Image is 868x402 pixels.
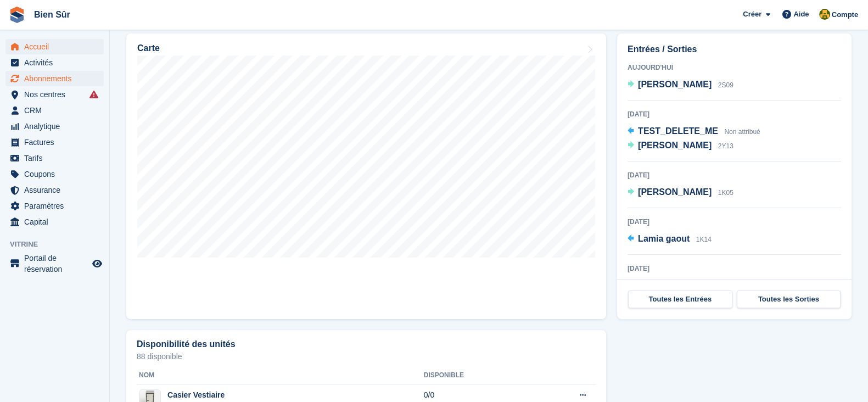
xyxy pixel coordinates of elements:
[126,33,606,319] a: Carte
[167,389,238,401] div: Casier Vestiaire
[5,166,104,182] a: menu
[628,170,841,180] div: [DATE]
[91,257,104,270] a: Boutique d'aperçu
[638,234,690,243] span: Lamia gaout
[5,119,104,134] a: menu
[30,5,75,24] a: Bien Sûr
[737,291,841,308] a: Toutes les Sorties
[137,367,424,384] th: Nom
[137,339,236,349] h2: Disponibilité des unités
[819,9,830,20] img: Fatima Kelaaoui
[24,103,90,118] span: CRM
[10,239,109,250] span: Vitrine
[628,109,841,119] div: [DATE]
[24,55,90,70] span: Activités
[24,253,90,275] span: Portail de réservation
[638,187,712,197] span: [PERSON_NAME]
[24,87,90,102] span: Nos centres
[638,126,718,136] span: TEST_DELETE_ME
[743,9,761,20] span: Créer
[696,236,712,243] span: 1K14
[24,135,90,150] span: Factures
[424,367,533,384] th: Disponible
[5,182,104,198] a: menu
[5,198,104,214] a: menu
[628,186,733,200] a: [PERSON_NAME] 1K05
[628,78,733,92] a: [PERSON_NAME] 2S09
[5,150,104,166] a: menu
[24,214,90,230] span: Capital
[24,119,90,134] span: Analytique
[89,90,98,99] i: Des échecs de synchronisation des entrées intelligentes se sont produits
[628,217,841,227] div: [DATE]
[5,71,104,86] a: menu
[724,128,760,136] span: Non attribué
[628,264,841,273] div: [DATE]
[628,125,760,139] a: TEST_DELETE_ME Non attribué
[24,150,90,166] span: Tarifs
[24,182,90,198] span: Assurance
[5,39,104,54] a: menu
[793,9,809,20] span: Aide
[628,43,841,56] h2: Entrées / Sorties
[24,39,90,54] span: Accueil
[718,142,733,150] span: 2Y13
[137,353,596,360] p: 88 disponible
[24,198,90,214] span: Paramètres
[628,232,712,247] a: Lamia gaout 1K14
[9,7,25,23] img: stora-icon-8386f47178a22dfd0bd8f6a31ec36ba5ce8667c1dd55bd0f319d3a0aa187defe.svg
[5,214,104,230] a: menu
[628,139,733,153] a: [PERSON_NAME] 2Y13
[638,80,712,89] span: [PERSON_NAME]
[24,71,90,86] span: Abonnements
[5,87,104,102] a: menu
[718,81,733,89] span: 2S09
[5,135,104,150] a: menu
[5,103,104,118] a: menu
[137,43,160,53] h2: Carte
[5,253,104,275] a: menu
[718,189,733,197] span: 1K05
[5,55,104,70] a: menu
[638,141,712,150] span: [PERSON_NAME]
[832,9,858,20] span: Compte
[24,166,90,182] span: Coupons
[628,63,841,72] div: Aujourd'hui
[628,291,732,308] a: Toutes les Entrées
